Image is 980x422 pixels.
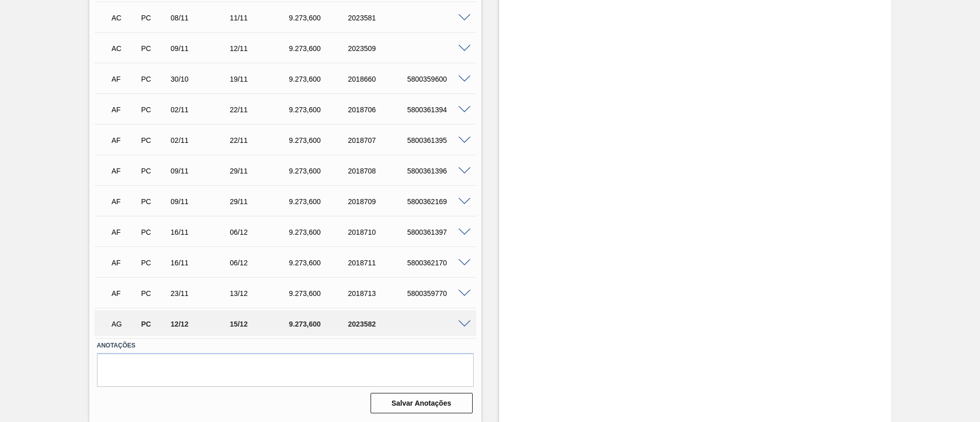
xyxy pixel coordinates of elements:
[112,44,137,53] p: AC
[109,98,140,121] div: Aguardando Faturamento
[286,228,353,236] div: 9.273,600
[227,136,293,144] div: 22/11/2025
[112,259,137,267] p: AF
[227,44,293,53] div: 12/11/2025
[138,136,169,144] div: Pedido de Compra
[168,289,234,297] div: 23/11/2025
[112,197,137,206] p: AF
[405,289,471,297] div: 5800359770
[138,259,169,267] div: Pedido de Compra
[346,259,412,267] div: 2018711
[168,75,234,83] div: 30/10/2025
[138,197,169,206] div: Pedido de Compra
[109,68,140,90] div: Aguardando Faturamento
[168,14,234,22] div: 08/11/2025
[138,228,169,236] div: Pedido de Compra
[109,282,140,305] div: Aguardando Faturamento
[286,106,353,114] div: 9.273,600
[405,136,471,144] div: 5800361395
[138,14,169,22] div: Pedido de Compra
[405,75,471,83] div: 5800359600
[346,136,412,144] div: 2018707
[346,320,412,328] div: 2023582
[168,197,234,206] div: 09/11/2025
[346,106,412,114] div: 2018706
[112,136,137,144] p: AF
[138,75,169,83] div: Pedido de Compra
[109,221,140,243] div: Aguardando Faturamento
[227,289,293,297] div: 13/12/2025
[138,167,169,175] div: Pedido de Compra
[112,106,137,114] p: AF
[286,136,353,144] div: 9.273,600
[286,14,353,22] div: 9.273,600
[109,129,140,152] div: Aguardando Faturamento
[346,167,412,175] div: 2018708
[168,259,234,267] div: 16/11/2025
[168,167,234,175] div: 09/11/2025
[405,106,471,114] div: 5800361394
[227,14,293,22] div: 11/11/2025
[109,7,140,29] div: Aguardando Composição de Carga
[109,190,140,213] div: Aguardando Faturamento
[286,75,353,83] div: 9.273,600
[346,289,412,297] div: 2018713
[286,320,353,328] div: 9.273,600
[168,320,234,328] div: 12/12/2025
[346,75,412,83] div: 2018660
[405,197,471,206] div: 5800362169
[109,37,140,60] div: Aguardando Composição de Carga
[286,167,353,175] div: 9.273,600
[109,252,140,274] div: Aguardando Faturamento
[227,75,293,83] div: 19/11/2025
[371,393,473,413] button: Salvar Anotações
[346,197,412,206] div: 2018709
[286,197,353,206] div: 9.273,600
[227,320,293,328] div: 15/12/2025
[346,14,412,22] div: 2023581
[138,289,169,297] div: Pedido de Compra
[405,259,471,267] div: 5800362170
[227,167,293,175] div: 29/11/2025
[168,136,234,144] div: 02/11/2025
[109,160,140,182] div: Aguardando Faturamento
[109,313,140,335] div: Aguardando Aprovação do Gestor
[286,289,353,297] div: 9.273,600
[405,167,471,175] div: 5800361396
[286,259,353,267] div: 9.273,600
[168,228,234,236] div: 16/11/2025
[227,259,293,267] div: 06/12/2025
[138,44,169,53] div: Pedido de Compra
[286,44,353,53] div: 9.273,600
[112,320,137,328] p: AG
[227,197,293,206] div: 29/11/2025
[112,289,137,297] p: AF
[346,44,412,53] div: 2023509
[97,338,474,353] label: Anotações
[112,167,137,175] p: AF
[112,228,137,236] p: AF
[405,228,471,236] div: 5800361397
[112,75,137,83] p: AF
[227,106,293,114] div: 22/11/2025
[227,228,293,236] div: 06/12/2025
[138,320,169,328] div: Pedido de Compra
[112,14,137,22] p: AC
[168,44,234,53] div: 09/11/2025
[346,228,412,236] div: 2018710
[168,106,234,114] div: 02/11/2025
[138,106,169,114] div: Pedido de Compra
